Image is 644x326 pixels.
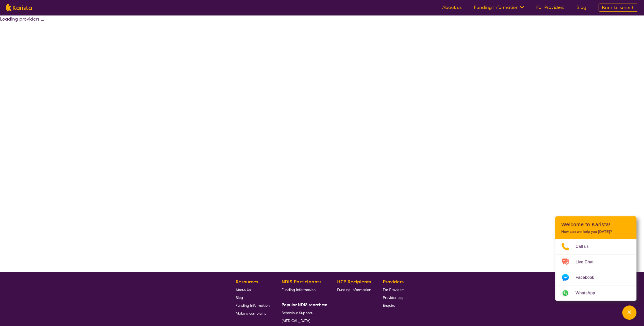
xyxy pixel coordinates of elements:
span: About Us [236,287,251,292]
a: Provider Login [383,294,406,301]
a: For Providers [536,4,564,10]
a: About us [442,4,462,10]
b: Popular NDIS searches: [282,302,327,307]
img: Karista logo [6,4,32,11]
span: Funding Information [282,287,316,292]
span: Facebook [575,274,600,281]
a: Web link opens in a new tab. [555,285,636,301]
span: Enquire [383,303,395,308]
h2: Welcome to Karista! [561,221,630,227]
ul: Choose channel [555,239,636,301]
span: Blog [236,295,243,300]
b: Providers [383,279,404,285]
b: NDIS Participants [282,279,321,285]
a: Funding Information [236,301,270,309]
b: HCP Recipients [337,279,371,285]
a: Funding Information [474,4,524,10]
button: Channel Menu [622,305,636,320]
span: Call us [575,243,595,250]
span: For Providers [383,287,404,292]
a: Funding Information [337,286,371,294]
span: Live Chat [575,258,600,266]
span: WhatsApp [575,289,601,297]
a: Make a complaint [236,309,270,317]
a: Back to search [599,4,638,12]
span: Back to search [602,5,635,11]
span: Make a complaint [236,311,266,316]
span: Provider Login [383,295,406,300]
a: Blog [236,294,270,301]
span: Behaviour Support [282,311,312,315]
a: Blog [576,4,586,10]
span: [MEDICAL_DATA] [282,318,310,323]
a: Behaviour Support [282,309,325,317]
a: [MEDICAL_DATA] [282,317,325,324]
b: Resources [236,279,258,285]
span: Funding Information [236,303,270,308]
p: How can we help you [DATE]? [561,230,630,234]
a: Enquire [383,301,406,309]
div: Channel Menu [555,216,636,301]
span: Funding Information [337,287,371,292]
a: Funding Information [282,286,325,294]
a: For Providers [383,286,406,294]
a: About Us [236,286,270,294]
